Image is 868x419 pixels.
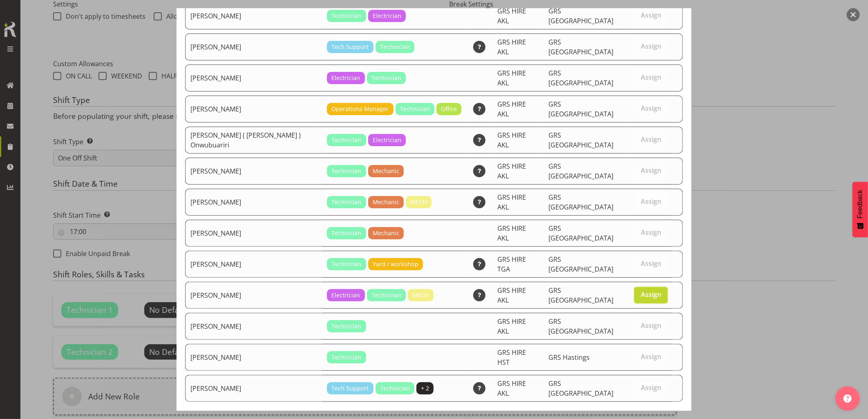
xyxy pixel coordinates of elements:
td: [PERSON_NAME] ( [PERSON_NAME] ) Onwubuariri [185,127,322,154]
span: Assign [641,290,661,299]
span: Mechanic [373,167,399,176]
span: GRS HIRE AKL [497,286,526,305]
span: GRS HIRE TGA [497,255,526,274]
span: Tech Support [332,384,369,393]
span: GRS [GEOGRAPHIC_DATA] [548,162,613,181]
td: [PERSON_NAME] [185,2,322,29]
td: [PERSON_NAME] [185,158,322,185]
span: GRS [GEOGRAPHIC_DATA] [548,317,613,336]
span: Operations Manager [332,105,389,114]
span: GRS [GEOGRAPHIC_DATA] [548,100,613,118]
span: GRS HIRE HST [497,348,526,367]
span: Assign [641,197,661,205]
td: [PERSON_NAME] [185,220,322,247]
span: Assign [641,104,661,112]
span: Electrician [373,11,401,20]
span: GRS HIRE AKL [497,69,526,87]
span: Assign [641,166,661,174]
span: MECH [410,198,427,207]
span: GRS HIRE AKL [497,100,526,118]
td: [PERSON_NAME] [185,189,322,216]
img: help-xxl-2.png [843,394,852,403]
td: [PERSON_NAME] [185,375,322,402]
span: Office [441,105,457,114]
td: [PERSON_NAME] [185,251,322,278]
span: GRS HIRE AKL [497,193,526,212]
span: GRS Hastings [548,353,590,362]
span: GRS [GEOGRAPHIC_DATA] [548,255,613,274]
span: GRS [GEOGRAPHIC_DATA] [548,379,613,398]
span: Assign [641,259,661,267]
button: Feedback - Show survey [852,182,868,237]
td: [PERSON_NAME] [185,313,322,340]
span: GRS HIRE AKL [497,224,526,243]
span: Technician [371,291,401,300]
span: Assign [641,352,661,361]
span: Electrician [332,291,360,300]
span: GRS [GEOGRAPHIC_DATA] [548,38,613,56]
span: Technician [380,384,410,393]
span: Technician [332,229,362,238]
td: [PERSON_NAME] [185,96,322,123]
span: GRS [GEOGRAPHIC_DATA] [548,193,613,212]
span: GRS HIRE AKL [497,379,526,398]
span: Assign [641,383,661,392]
span: Electrician [332,74,360,82]
span: + 2 [421,384,429,393]
span: Technician [332,322,362,331]
span: GRS HIRE AKL [497,131,526,149]
span: GRS [GEOGRAPHIC_DATA] [548,69,613,87]
span: MECH [412,291,429,300]
span: GRS HIRE AKL [497,317,526,336]
span: Assign [641,321,661,330]
span: Assign [641,11,661,19]
span: Assign [641,73,661,81]
span: GRS [GEOGRAPHIC_DATA] [548,286,613,305]
span: GRS HIRE AKL [497,162,526,181]
span: Electrician [373,136,401,145]
span: GRS HIRE AKL [497,7,526,25]
span: GRS [GEOGRAPHIC_DATA] [548,224,613,243]
td: [PERSON_NAME] [185,33,322,60]
td: [PERSON_NAME] [185,282,322,309]
span: Mechanic [373,198,399,207]
td: [PERSON_NAME] [185,65,322,91]
span: Feedback [857,190,864,218]
span: GRS HIRE AKL [497,38,526,56]
span: Mechanic [373,229,399,238]
span: GRS [GEOGRAPHIC_DATA] [548,131,613,149]
span: Technician [380,42,410,51]
span: Assign [641,228,661,236]
span: Tech Support [332,42,369,51]
td: [PERSON_NAME] [185,344,322,371]
span: Yard / workshop [373,260,418,269]
span: Technician [332,11,362,20]
span: GRS [GEOGRAPHIC_DATA] [548,7,613,25]
span: Technician [332,260,362,269]
span: Assign [641,135,661,143]
span: Technician [332,136,362,145]
span: Technician [332,353,362,362]
span: Technician [332,167,362,176]
span: Assign [641,42,661,50]
span: Technician [371,74,401,82]
span: Technician [332,198,362,207]
span: Technician [400,105,430,114]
